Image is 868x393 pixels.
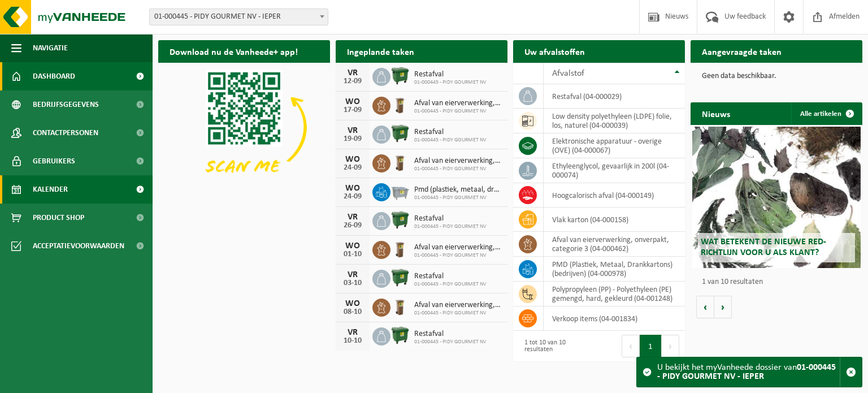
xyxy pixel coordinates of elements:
a: Wat betekent de nieuwe RED-richtlijn voor u als klant? [692,127,861,268]
button: 1 [640,335,662,357]
td: hoogcalorisch afval (04-000149) [544,183,685,208]
div: VR [341,328,364,337]
div: VR [341,270,364,279]
td: restafval (04-000029) [544,84,685,109]
button: Previous [622,335,640,357]
img: WB-1100-HPE-GN-01 [390,124,410,143]
td: ethyleenglycol, gevaarlijk in 200l (04-000074) [544,158,685,183]
div: 12-09 [341,77,364,85]
span: Afval van eierverwerking, onverpakt, categorie 3 [414,301,502,310]
img: WB-2500-GAL-GY-01 [390,182,410,201]
span: Gebruikers [33,147,75,175]
div: 08-10 [341,308,364,316]
span: Afval van eierverwerking, onverpakt, categorie 3 [414,157,502,166]
div: 26-09 [341,222,364,230]
span: Product Shop [33,204,84,232]
span: Restafval [414,70,487,79]
span: Acceptatievoorwaarden [33,232,124,260]
span: 01-000445 - PIDY GOURMET NV [414,137,487,144]
div: WO [341,184,364,193]
h2: Aangevraagde taken [691,40,793,62]
span: 01-000445 - PIDY GOURMET NV [414,195,502,201]
span: 01-000445 - PIDY GOURMET NV [414,310,502,317]
span: 01-000445 - PIDY GOURMET NV [414,252,502,259]
span: 01-000445 - PIDY GOURMET NV [414,223,487,230]
h2: Nieuws [691,102,741,124]
span: Wat betekent de nieuwe RED-richtlijn voor u als klant? [701,237,826,257]
div: 24-09 [341,193,364,201]
strong: 01-000445 - PIDY GOURMET NV - IEPER [657,363,836,381]
span: Navigatie [33,34,68,62]
td: afval van eierverwerking, onverpakt, categorie 3 (04-000462) [544,232,685,257]
img: WB-0140-HPE-BN-01 [390,153,410,172]
img: WB-1100-HPE-GN-01 [390,268,410,287]
img: WB-1100-HPE-GN-01 [390,326,410,345]
span: 01-000445 - PIDY GOURMET NV - IEPER [149,8,328,25]
div: WO [341,97,364,106]
button: Next [662,335,679,357]
button: Volgende [714,296,732,318]
span: Afval van eierverwerking, onverpakt, categorie 3 [414,243,502,252]
div: 01-10 [341,251,364,258]
span: Dashboard [33,62,75,90]
div: 03-10 [341,279,364,287]
div: U bekijkt het myVanheede dossier van [657,357,840,387]
div: VR [341,68,364,77]
img: Download de VHEPlus App [158,63,330,192]
span: Restafval [414,330,487,339]
h2: Ingeplande taken [336,40,426,62]
div: WO [341,299,364,308]
div: VR [341,213,364,222]
div: 1 tot 10 van 10 resultaten [519,334,593,359]
h2: Download nu de Vanheede+ app! [158,40,309,62]
span: 01-000445 - PIDY GOURMET NV [414,108,502,115]
img: WB-0140-HPE-BN-01 [390,297,410,316]
span: Afval van eierverwerking, onverpakt, categorie 3 [414,99,502,108]
span: Restafval [414,214,487,223]
img: WB-1100-HPE-GN-01 [390,66,410,85]
span: Pmd (plastiek, metaal, drankkartons) (bedrijven) [414,185,502,195]
div: 17-09 [341,106,364,114]
span: Contactpersonen [33,119,98,147]
div: VR [341,126,364,135]
img: WB-0140-HPE-BN-01 [390,95,410,114]
span: 01-000445 - PIDY GOURMET NV [414,166,502,172]
span: Kalender [33,175,68,204]
img: WB-0140-HPE-BN-01 [390,239,410,258]
td: elektronische apparatuur - overige (OVE) (04-000067) [544,133,685,158]
td: verkoop items (04-001834) [544,306,685,331]
td: vlak karton (04-000158) [544,208,685,232]
span: Restafval [414,272,487,281]
div: WO [341,241,364,251]
span: 01-000445 - PIDY GOURMET NV [414,281,487,288]
p: Geen data beschikbaar. [702,72,851,80]
span: 01-000445 - PIDY GOURMET NV [414,339,487,346]
span: Bedrijfsgegevens [33,90,99,119]
div: 19-09 [341,135,364,143]
td: polypropyleen (PP) - Polyethyleen (PE) gemengd, hard, gekleurd (04-001248) [544,282,685,306]
span: Afvalstof [552,69,584,78]
a: Alle artikelen [791,102,861,125]
span: 01-000445 - PIDY GOURMET NV - IEPER [150,9,328,25]
div: 10-10 [341,337,364,345]
td: low density polyethyleen (LDPE) folie, los, naturel (04-000039) [544,109,685,133]
td: PMD (Plastiek, Metaal, Drankkartons) (bedrijven) (04-000978) [544,257,685,282]
p: 1 van 10 resultaten [702,278,857,286]
h2: Uw afvalstoffen [513,40,596,62]
span: Restafval [414,128,487,137]
div: 24-09 [341,164,364,172]
span: 01-000445 - PIDY GOURMET NV [414,79,487,86]
button: Vorige [696,296,714,318]
div: WO [341,155,364,164]
img: WB-1100-HPE-GN-01 [390,210,410,230]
